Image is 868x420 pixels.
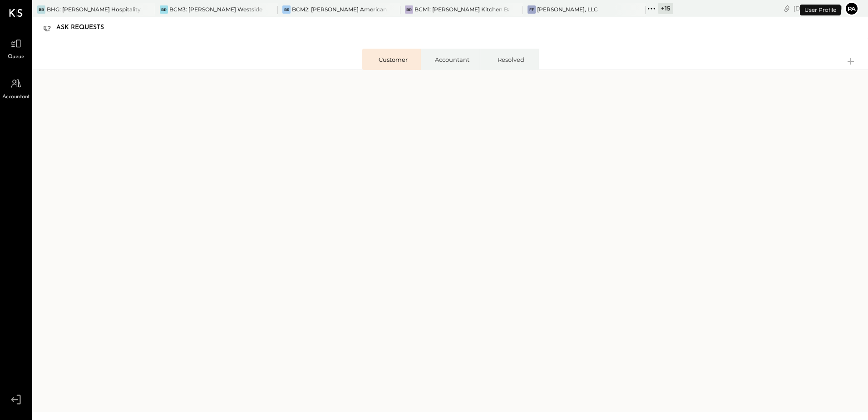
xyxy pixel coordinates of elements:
button: pa [844,1,859,16]
span: Accountant [2,93,30,101]
div: BR [160,5,168,14]
li: Resolved [480,49,539,70]
a: Queue [0,35,31,61]
div: BS [282,5,291,14]
div: BB [37,5,45,14]
div: FF [528,5,536,14]
div: BCM3: [PERSON_NAME] Westside Grill [169,5,264,13]
div: BCM2: [PERSON_NAME] American Cooking [292,5,387,13]
div: Accountant [430,55,473,64]
div: Customer [371,55,414,64]
div: Ask Requests [56,20,113,35]
div: User Profile [800,5,841,15]
div: BR [405,5,413,14]
div: BHG: [PERSON_NAME] Hospitality Group, LLC [47,5,142,13]
span: Queue [8,53,25,61]
div: + 15 [658,3,673,14]
div: copy link [782,4,791,13]
div: [PERSON_NAME], LLC [537,5,598,13]
div: BCM1: [PERSON_NAME] Kitchen Bar Market [414,5,509,13]
a: Accountant [0,75,31,101]
div: [DATE] [794,4,842,13]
